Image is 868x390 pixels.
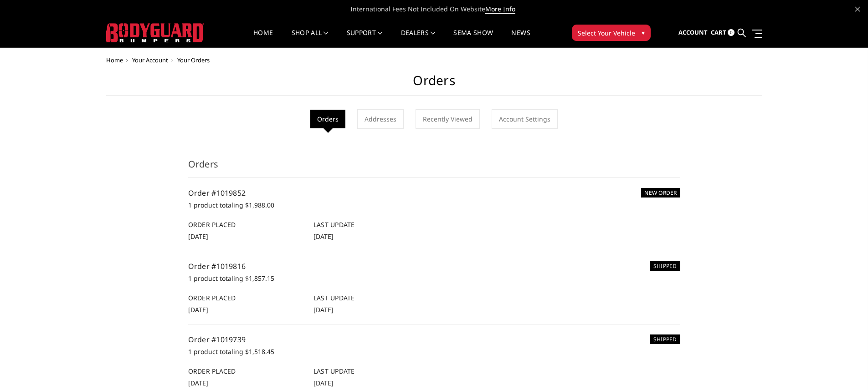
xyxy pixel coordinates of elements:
[492,109,558,129] a: Account Settings
[188,261,246,271] a: Order #1019816
[132,56,168,64] a: Your Account
[188,157,680,178] h3: Orders
[453,30,493,47] a: SEMA Show
[641,188,680,198] h6: NEW ORDER
[678,20,708,45] a: Account
[188,346,680,357] p: 1 product totaling $1,518.45
[728,29,734,36] span: 0
[188,188,246,198] a: Order #1019852
[313,220,429,229] h6: Last Update
[313,379,334,387] span: [DATE]
[188,305,208,314] span: [DATE]
[711,20,734,45] a: Cart 0
[188,293,304,303] h6: Order Placed
[650,334,680,344] h6: SHIPPED
[650,261,680,271] h6: SHIPPED
[177,56,210,64] span: Your Orders
[292,30,329,47] a: shop all
[401,30,436,47] a: Dealers
[578,28,635,38] span: Select Your Vehicle
[106,56,123,64] a: Home
[347,30,383,47] a: Support
[106,23,204,42] img: BODYGUARD BUMPERS
[572,25,651,41] button: Select Your Vehicle
[188,379,208,387] span: [DATE]
[188,366,304,376] h6: Order Placed
[188,273,680,284] p: 1 product totaling $1,857.15
[253,30,273,47] a: Home
[678,28,708,36] span: Account
[313,232,334,241] span: [DATE]
[642,28,645,37] span: ▾
[416,109,480,129] a: Recently Viewed
[106,73,762,96] h1: Orders
[313,293,429,303] h6: Last Update
[485,5,515,14] a: More Info
[188,334,246,344] a: Order #1019739
[188,200,680,211] p: 1 product totaling $1,988.00
[188,220,304,229] h6: Order Placed
[357,109,404,129] a: Addresses
[711,28,726,36] span: Cart
[511,30,530,47] a: News
[313,305,334,314] span: [DATE]
[310,110,345,128] li: Orders
[313,366,429,376] h6: Last Update
[188,232,208,241] span: [DATE]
